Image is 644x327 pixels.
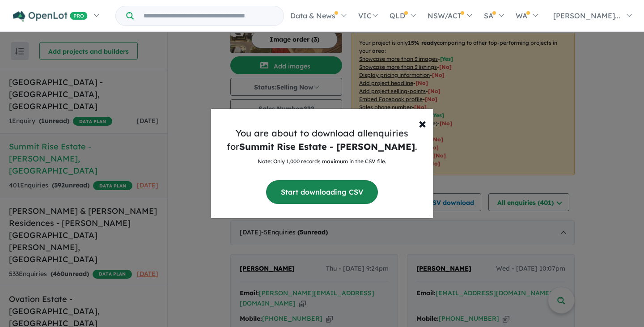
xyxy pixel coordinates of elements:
p: Note: Only 1,000 records maximum in the CSV file. [218,157,426,166]
img: Openlot PRO Logo White [13,11,88,22]
h5: You are about to download all enquiries for . [218,127,426,153]
button: Start downloading CSV [266,180,378,204]
strong: Summit Rise Estate - [PERSON_NAME] [239,141,415,152]
input: Try estate name, suburb, builder or developer [136,6,282,25]
span: × [419,114,426,132]
span: [PERSON_NAME]... [553,11,620,20]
